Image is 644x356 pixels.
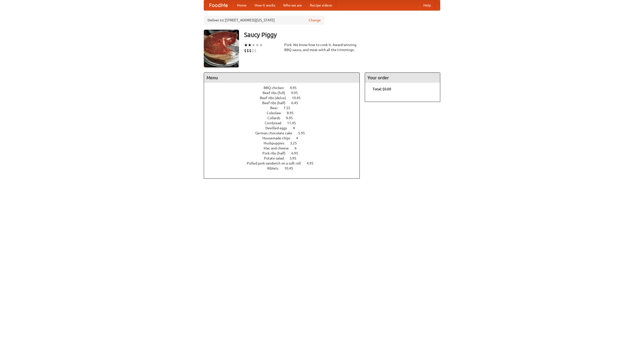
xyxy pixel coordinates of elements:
li: ★ [244,42,248,48]
h3: Saucy Piggy [244,30,440,40]
span: 6.45 [291,101,303,105]
span: Beef ribs (delux) [260,96,291,100]
a: Pulled pork sandwich on a soft roll 4.95 [247,161,323,165]
span: 4 [293,126,300,130]
a: Beer 7.55 [270,106,300,110]
a: Cornbread 11.45 [265,121,305,125]
span: 8.95 [287,111,299,115]
span: 9.95 [291,91,303,95]
li: ★ [259,42,263,48]
a: BBQ chicken 4.95 [264,86,306,90]
li: $ [247,48,249,53]
span: German chocolate cake [255,131,297,135]
span: 11.45 [287,121,301,125]
li: $ [254,48,257,53]
a: Housemade chips 4 [262,136,307,140]
span: Cornbread [265,121,286,125]
a: Pork ribs (half) 6.95 [262,151,307,155]
span: Pulled pork sandwich on a soft roll [247,161,306,165]
a: Beef ribs (delux) 10.45 [260,96,310,100]
span: Hushpuppies [264,141,289,145]
span: 4.95 [290,86,302,90]
span: Beer [270,106,283,110]
span: Mac and cheese [264,146,294,150]
a: Home [233,0,251,10]
span: Pork ribs (half) [262,151,291,155]
span: Potato salad [264,156,289,160]
div: Deliver to: [STREET_ADDRESS][US_STATE] [204,16,325,25]
a: FoodMe [204,0,233,10]
li: ★ [248,42,252,48]
span: 4 [296,136,303,140]
a: Beef ribs (half) 6.45 [262,101,307,105]
a: Potato salad 3.95 [264,156,306,160]
span: Collards [267,116,285,120]
a: Coleslaw 8.95 [267,111,303,115]
a: Collards 9.95 [267,116,302,120]
span: 10.45 [284,166,298,170]
li: $ [252,48,254,53]
a: Mac and cheese 6 [264,146,306,150]
span: 6 [295,146,302,150]
b: Total: $0.00 [373,87,391,91]
h4: Your order [365,73,440,83]
a: How it works [251,0,279,10]
span: 10.45 [292,96,306,100]
a: Change [309,18,321,23]
li: ★ [255,42,259,48]
a: Recipe videos [306,0,336,10]
a: Devilled eggs 4 [265,126,304,130]
a: Hushpuppies 3.25 [264,141,306,145]
a: Who we are [279,0,306,10]
a: German chocolate cake 5.95 [255,131,314,135]
span: 6.95 [291,151,303,155]
a: Riblets 10.45 [267,166,302,170]
li: ★ [252,42,255,48]
a: Beef ribs (full) 9.95 [263,91,307,95]
li: $ [249,48,252,53]
span: Riblets [267,166,284,170]
h4: Menu [204,73,359,83]
div: Pork. We know how to cook it. Award-winning BBQ sauce, and meat with all the trimmings. [284,42,360,52]
li: $ [244,48,247,53]
span: Beef ribs (half) [262,101,291,105]
span: 3.95 [290,156,301,160]
a: Help [419,0,435,10]
span: BBQ chicken [264,86,289,90]
span: Coleslaw [267,111,286,115]
span: 3.25 [290,141,302,145]
span: Devilled eggs [265,126,292,130]
img: angular.jpg [204,30,239,67]
span: 7.55 [284,106,295,110]
span: 4.95 [307,161,318,165]
span: 9.95 [286,116,298,120]
span: Housemade chips [262,136,295,140]
span: Beef ribs (full) [263,91,290,95]
span: 5.95 [298,131,310,135]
